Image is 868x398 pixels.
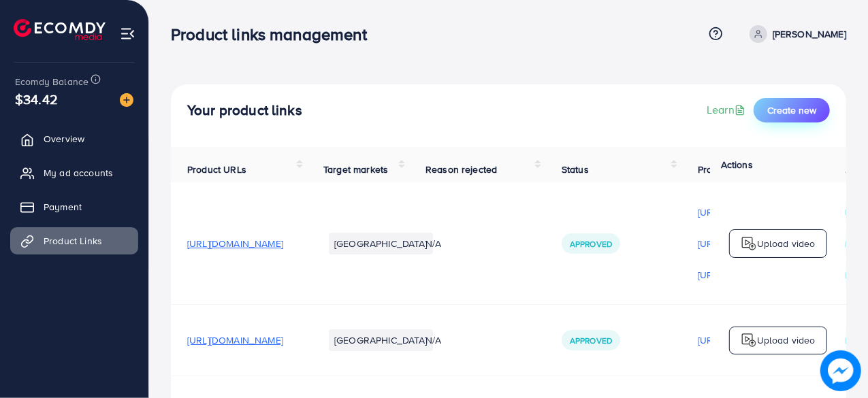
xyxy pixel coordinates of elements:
p: [URL][DOMAIN_NAME] [698,332,794,348]
span: Product video [698,163,758,176]
h3: Product links management [171,24,378,44]
button: Create new [754,98,830,122]
p: [PERSON_NAME] [773,26,846,42]
li: [GEOGRAPHIC_DATA] [329,233,433,254]
span: Ecomdy Balance [15,75,89,88]
a: Payment [10,193,138,220]
img: image [820,350,861,391]
span: Actions [721,158,753,171]
span: Approved [570,335,612,346]
p: [URL][DOMAIN_NAME] [698,204,794,220]
img: logo [14,19,106,40]
span: Approved [570,238,612,250]
p: [URL][DOMAIN_NAME] [698,267,794,283]
span: My ad accounts [44,166,113,180]
p: [URL][DOMAIN_NAME] [698,235,794,252]
span: [URL][DOMAIN_NAME] [187,237,283,250]
span: $34.42 [15,89,58,109]
a: Learn [707,102,748,118]
a: [PERSON_NAME] [744,25,846,43]
span: Status [562,163,589,176]
span: Payment [44,200,82,214]
span: N/A [425,237,441,250]
a: Overview [10,125,138,152]
p: Upload video [757,332,816,348]
span: Product Links [44,234,102,248]
span: [URL][DOMAIN_NAME] [187,333,283,347]
span: Target markets [323,163,388,176]
span: Create new [767,103,816,117]
li: [GEOGRAPHIC_DATA] [329,329,433,351]
img: menu [120,26,135,42]
p: Upload video [757,235,816,252]
a: My ad accounts [10,159,138,186]
span: Overview [44,132,84,146]
img: image [120,93,133,107]
h4: Your product links [187,102,302,119]
img: logo [741,332,757,348]
span: Reason rejected [425,163,497,176]
span: N/A [425,333,441,347]
a: Product Links [10,227,138,254]
img: logo [741,235,757,252]
span: Product URLs [187,163,246,176]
